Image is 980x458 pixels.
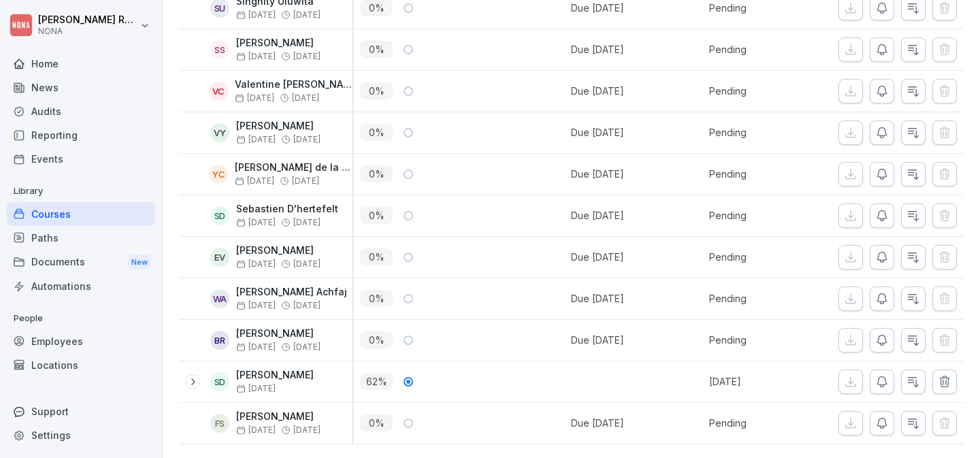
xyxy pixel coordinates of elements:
[293,342,321,352] span: [DATE]
[360,373,393,390] p: 62 %
[236,37,321,49] p: [PERSON_NAME]
[292,93,319,103] span: [DATE]
[210,248,229,267] div: EV
[7,147,155,171] a: Events
[709,125,811,140] p: Pending
[209,165,228,184] div: YC
[236,203,338,215] p: Sebastien D'hertefelt
[7,99,155,123] a: Audits
[7,353,155,377] a: Locations
[360,414,393,431] p: 0 %
[236,411,321,423] p: [PERSON_NAME]
[360,82,393,99] p: 0 %
[709,374,811,389] p: [DATE]
[293,425,321,435] span: [DATE]
[709,416,811,430] p: Pending
[7,308,155,329] p: People
[7,274,155,298] a: Automations
[360,124,393,141] p: 0 %
[235,162,353,174] p: [PERSON_NAME] de la Calle
[7,123,155,147] a: Reporting
[293,218,321,227] span: [DATE]
[571,291,624,306] div: Due [DATE]
[38,14,137,26] p: [PERSON_NAME] Rondeux
[38,27,137,36] p: NONA
[128,255,151,270] div: New
[236,135,276,144] span: [DATE]
[360,290,393,307] p: 0 %
[293,52,321,61] span: [DATE]
[709,291,811,306] p: Pending
[7,180,155,202] p: Library
[293,135,321,144] span: [DATE]
[293,259,321,269] span: [DATE]
[235,176,274,186] span: [DATE]
[210,331,229,350] div: BR
[709,84,811,98] p: Pending
[210,414,229,433] div: FS
[709,1,811,15] p: Pending
[235,93,274,103] span: [DATE]
[7,399,155,423] div: Support
[7,250,155,275] div: Documents
[236,384,276,393] span: [DATE]
[7,52,155,76] a: Home
[293,10,321,20] span: [DATE]
[235,79,353,91] p: Valentine [PERSON_NAME] [PERSON_NAME]
[709,42,811,56] p: Pending
[571,416,624,430] div: Due [DATE]
[236,301,276,310] span: [DATE]
[709,167,811,181] p: Pending
[210,40,229,59] div: SS
[709,250,811,264] p: Pending
[236,218,276,227] span: [DATE]
[236,10,276,20] span: [DATE]
[7,76,155,99] a: News
[236,425,276,435] span: [DATE]
[571,333,624,347] div: Due [DATE]
[293,301,321,310] span: [DATE]
[360,248,393,265] p: 0 %
[236,328,321,340] p: [PERSON_NAME]
[360,331,393,348] p: 0 %
[571,250,624,264] div: Due [DATE]
[360,207,393,224] p: 0 %
[7,202,155,226] a: Courses
[236,52,276,61] span: [DATE]
[210,289,229,308] div: WA
[236,259,276,269] span: [DATE]
[7,226,155,250] a: Paths
[709,208,811,223] p: Pending
[210,206,229,225] div: SD
[571,84,624,98] div: Due [DATE]
[7,250,155,275] a: DocumentsNew
[7,329,155,353] a: Employees
[210,123,229,142] div: VY
[236,342,276,352] span: [DATE]
[209,82,228,101] div: VC
[236,120,321,132] p: [PERSON_NAME]
[7,423,155,447] a: Settings
[360,165,393,182] p: 0 %
[571,1,624,15] div: Due [DATE]
[210,372,229,391] div: SD
[236,245,321,257] p: [PERSON_NAME]
[292,176,319,186] span: [DATE]
[571,208,624,223] div: Due [DATE]
[709,333,811,347] p: Pending
[360,41,393,58] p: 0 %
[571,125,624,140] div: Due [DATE]
[236,287,347,298] p: [PERSON_NAME] Achfaj
[236,370,314,381] p: [PERSON_NAME]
